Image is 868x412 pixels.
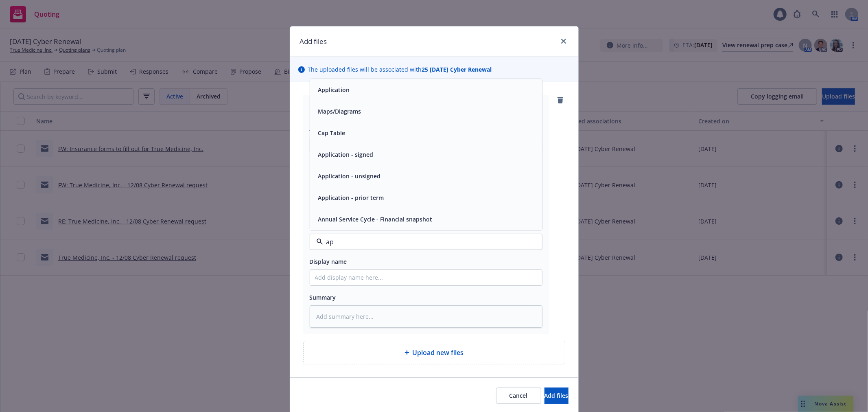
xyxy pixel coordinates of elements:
[310,270,542,285] input: Add display name here...
[310,258,347,265] span: Display name
[496,388,541,404] button: Cancel
[544,392,568,399] span: Add files
[318,215,433,224] button: Annual Service Cycle - Financial snapshot
[318,107,361,116] button: Maps/Diagrams
[303,341,565,364] div: Upload new files
[555,95,565,105] a: remove
[300,36,327,47] h1: Add files
[559,36,568,46] a: close
[413,348,464,357] span: Upload new files
[509,392,528,399] span: Cancel
[318,150,374,159] button: Application - signed
[318,193,384,202] button: Application - prior term
[308,65,492,74] span: The uploaded files will be associated with
[318,85,350,94] button: Application
[310,294,336,301] span: Summary
[323,237,526,247] input: Filter by keyword
[318,172,381,180] button: Application - unsigned
[544,388,568,404] button: Add files
[318,129,345,137] button: Cap Table
[422,66,492,73] strong: 25 [DATE] Cyber Renewal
